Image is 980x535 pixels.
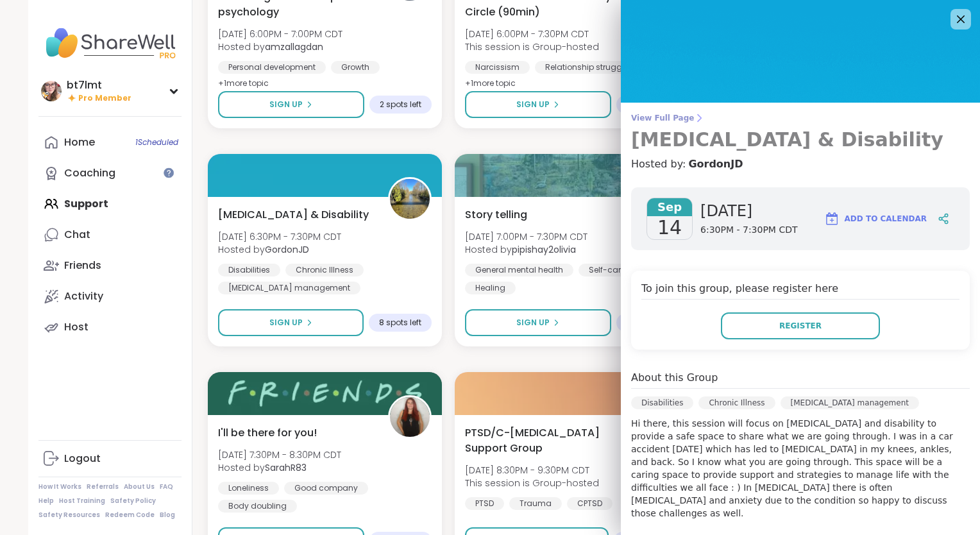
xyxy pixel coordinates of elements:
span: 2 spots left [380,99,421,110]
span: Sign Up [269,317,303,328]
span: [DATE] 6:00PM - 7:00PM CDT [218,28,342,40]
b: GordonJD [265,243,309,256]
span: [DATE] 7:30PM - 8:30PM CDT [218,448,341,461]
p: Hi there, this session will focus on [MEDICAL_DATA] and disability to provide a safe space to sha... [631,417,970,520]
div: Disabilities [218,264,280,276]
span: 14 [657,216,682,239]
span: I'll be there for you! [218,425,317,441]
div: PTSD [465,497,504,510]
div: Chat [64,228,90,242]
span: This session is Group-hosted [465,477,599,489]
span: [DATE] [700,201,797,221]
div: Self-care [579,264,636,276]
span: PTSD/C-[MEDICAL_DATA] Support Group [465,425,621,456]
b: SarahR83 [265,461,307,474]
a: Friends [38,250,182,281]
b: amzallagdan [265,40,323,53]
div: General mental health [465,264,573,276]
a: Logout [38,443,182,474]
div: Personal development [218,61,326,74]
span: Add to Calendar [845,213,927,225]
img: GordonJD [390,179,430,219]
div: Chronic Illness [698,396,775,409]
a: Host [38,312,182,343]
a: Redeem Code [105,511,155,520]
span: 8 spots left [379,318,421,328]
span: Sign Up [516,99,550,110]
span: View Full Page [631,113,970,123]
span: Hosted by [465,243,587,256]
img: ShareWell Logomark [824,211,840,226]
div: Loneliness [218,482,279,495]
div: Good company [284,482,368,495]
div: Narcissism [465,61,530,74]
span: [DATE] 7:00PM - 7:30PM CDT [465,230,587,243]
div: Body doubling [218,500,297,513]
span: Pro Member [78,93,131,104]
span: Sign Up [269,99,303,110]
b: pipishay2olivia [512,243,576,256]
button: Sign Up [218,309,364,336]
div: Coaching [64,166,115,180]
div: Growth [331,61,380,74]
span: [DATE] 6:30PM - 7:30PM CDT [218,230,341,243]
span: This session is Group-hosted [465,40,599,53]
span: Hosted by [218,40,342,53]
div: Disabilities [631,396,693,409]
a: How It Works [38,482,81,491]
img: ShareWell Nav Logo [38,21,182,65]
div: Chronic Illness [285,264,364,276]
a: Blog [160,511,175,520]
span: Hosted by [218,461,341,474]
a: About Us [124,482,155,491]
a: Home1Scheduled [38,127,182,158]
h4: To join this group, please register here [641,281,959,300]
a: Activity [38,281,182,312]
button: Register [721,312,880,339]
h3: [MEDICAL_DATA] & Disability [631,128,970,151]
a: View Full Page[MEDICAL_DATA] & Disability [631,113,970,151]
div: Relationship struggles [535,61,643,74]
span: [MEDICAL_DATA] & Disability [218,207,369,223]
span: Story telling [465,207,527,223]
a: Coaching [38,158,182,189]
button: Sign Up [218,91,364,118]
span: Sign Up [516,317,550,328]
div: CPTSD [567,497,612,510]
a: Help [38,497,54,505]
div: Host [64,320,89,334]
div: bt7lmt [67,78,131,92]
span: Sep [647,198,692,216]
span: Hosted by [218,243,341,256]
div: Healing [465,282,516,294]
div: Activity [64,289,103,303]
div: [MEDICAL_DATA] management [781,396,919,409]
button: Sign Up [465,309,611,336]
iframe: Spotlight [164,167,174,178]
div: [MEDICAL_DATA] management [218,282,360,294]
span: [DATE] 8:30PM - 9:30PM CDT [465,464,599,477]
a: Referrals [87,482,119,491]
span: [DATE] 6:00PM - 7:30PM CDT [465,28,599,40]
a: Safety Resources [38,511,100,520]
img: SarahR83 [390,397,430,437]
h4: About this Group [631,370,718,386]
span: Register [779,320,822,332]
div: Trauma [509,497,562,510]
div: Home [64,135,95,149]
div: Friends [64,259,101,273]
span: 6:30PM - 7:30PM CDT [700,224,797,237]
img: bt7lmt [41,81,62,101]
span: 1 Scheduled [135,137,178,148]
a: FAQ [160,482,173,491]
button: Sign Up [465,91,611,118]
button: Add to Calendar [818,203,933,234]
a: Chat [38,219,182,250]
div: Logout [64,452,101,466]
a: Host Training [59,497,105,505]
h4: Hosted by: [631,157,970,172]
a: Safety Policy [110,497,156,505]
a: GordonJD [688,157,743,172]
